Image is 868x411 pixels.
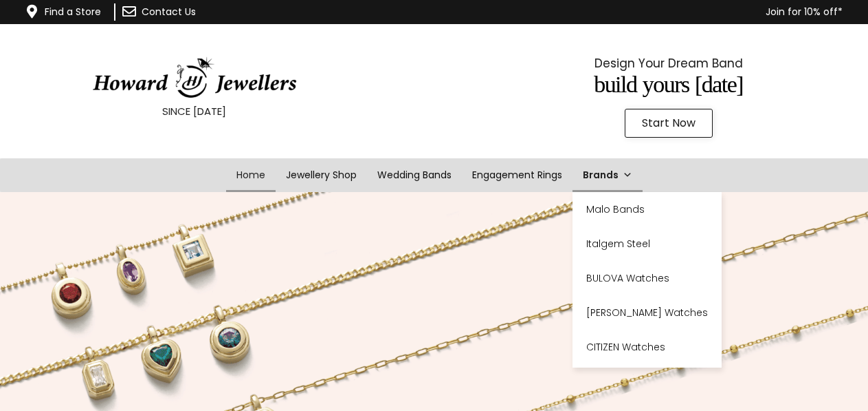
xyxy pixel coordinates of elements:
[34,103,354,120] p: SINCE [DATE]
[594,72,743,97] span: Build Yours [DATE]
[367,158,462,192] a: Wedding Bands
[572,295,722,330] a: [PERSON_NAME] Watches
[642,118,695,129] span: Start Now
[625,109,713,138] a: Start Now
[572,158,643,192] a: Brands
[462,158,572,192] a: Engagement Rings
[572,192,722,226] a: Malo Bands
[226,158,276,192] a: Home
[572,226,722,261] a: Italgem Steel
[572,330,722,364] a: CITIZEN Watches
[276,158,367,192] a: Jewellery Shop
[276,3,843,21] p: Join for 10% off*
[572,261,722,295] a: BULOVA Watches
[142,5,196,19] a: Contact Us
[45,5,101,19] a: Find a Store
[509,53,828,74] p: Design Your Dream Band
